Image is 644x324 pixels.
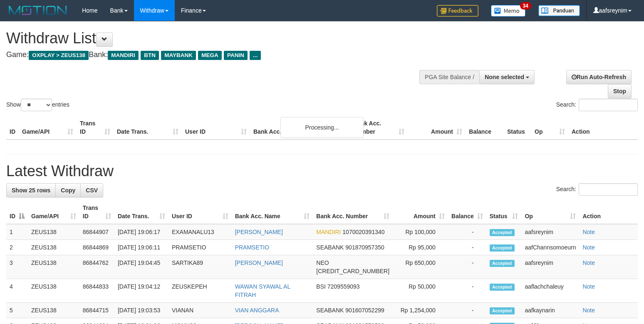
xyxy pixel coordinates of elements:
td: Rp 1,254,000 [393,303,448,318]
td: - [448,303,486,318]
td: 86844762 [79,255,114,279]
th: ID: activate to sort column descending [6,200,28,224]
span: BTN [141,51,159,60]
td: - [448,255,486,279]
td: - [448,279,486,303]
td: PRAMSETIO [168,240,232,255]
label: Show entries [6,99,69,111]
span: BSI [316,283,326,290]
a: Note [582,259,595,266]
th: Trans ID: activate to sort column ascending [79,200,114,224]
td: [DATE] 19:06:11 [114,240,168,255]
th: Action [568,116,638,140]
span: Accepted [490,260,515,267]
label: Search: [556,99,638,111]
span: Copy 5859459281971092 to clipboard [316,268,389,274]
td: 86844833 [79,279,114,303]
a: Note [582,229,595,235]
span: Copy [61,187,75,194]
a: Run Auto-Refresh [566,70,632,84]
td: aafsreynim [521,255,579,279]
td: SARTIKA89 [168,255,232,279]
td: ZEUS138 [28,255,79,279]
th: Bank Acc. Name: activate to sort column ascending [232,200,313,224]
td: VIANAN [168,303,232,318]
td: EXAMANALU13 [168,224,232,240]
td: aafkaynarin [521,303,579,318]
td: - [448,224,486,240]
th: Balance: activate to sort column ascending [448,200,486,224]
td: ZEUS138 [28,240,79,255]
img: Feedback.jpg [437,5,478,17]
span: MANDIRI [108,51,139,60]
span: ... [250,51,261,60]
span: Copy 901870957350 to clipboard [345,244,384,251]
td: aaflachchaleuy [521,279,579,303]
td: 86844869 [79,240,114,255]
th: Bank Acc. Number: activate to sort column ascending [313,200,393,224]
td: 3 [6,255,28,279]
th: Amount [408,116,466,140]
th: Game/API [19,116,77,140]
span: SEABANK [316,307,344,314]
a: Note [582,283,595,290]
span: Accepted [490,229,515,236]
td: [DATE] 19:03:53 [114,303,168,318]
th: User ID: activate to sort column ascending [168,200,232,224]
span: PANIN [224,51,248,60]
td: 86844907 [79,224,114,240]
span: Accepted [490,244,515,252]
td: Rp 650,000 [393,255,448,279]
span: Show 25 rows [12,187,50,194]
a: WAWAN SYAWAL AL FITRAH [235,283,290,298]
span: OXPLAY > ZEUS138 [29,51,89,60]
td: aafsreynim [521,224,579,240]
label: Search: [556,183,638,196]
a: PRAMSETIO [235,244,269,251]
th: User ID [182,116,250,140]
input: Search: [579,183,638,196]
th: Date Trans.: activate to sort column ascending [114,200,168,224]
th: Op [531,116,568,140]
td: ZEUSKEPEH [168,279,232,303]
a: Note [582,244,595,251]
td: Rp 100,000 [393,224,448,240]
td: [DATE] 19:06:17 [114,224,168,240]
span: SEABANK [316,244,344,251]
h1: Latest Withdraw [6,163,638,179]
th: Bank Acc. Name [250,116,350,140]
th: Game/API: activate to sort column ascending [28,200,79,224]
span: None selected [485,74,524,80]
td: ZEUS138 [28,303,79,318]
span: CSV [86,187,98,194]
td: [DATE] 19:04:45 [114,255,168,279]
span: MANDIRI [316,229,341,235]
td: ZEUS138 [28,279,79,303]
th: Op: activate to sort column ascending [521,200,579,224]
th: Trans ID [77,116,114,140]
td: [DATE] 19:04:12 [114,279,168,303]
td: - [448,240,486,255]
span: Copy 1070020391340 to clipboard [342,229,384,235]
a: Note [582,307,595,314]
td: aafChannsomoeurn [521,240,579,255]
img: MOTION_logo.png [6,4,69,17]
span: Accepted [490,284,515,291]
img: Button%20Memo.svg [491,5,526,17]
input: Search: [579,99,638,111]
a: Stop [608,84,632,98]
span: MEGA [198,51,222,60]
div: Processing... [280,117,364,138]
a: VIAN ANGGARA [235,307,279,314]
td: 86844715 [79,303,114,318]
td: ZEUS138 [28,224,79,240]
h1: Withdraw List [6,30,421,47]
span: Copy 901607052299 to clipboard [345,307,384,314]
a: Copy [55,183,81,197]
th: Amount: activate to sort column ascending [393,200,448,224]
td: 1 [6,224,28,240]
td: 5 [6,303,28,318]
th: Date Trans. [114,116,182,140]
span: MAYBANK [161,51,196,60]
button: None selected [479,70,535,84]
